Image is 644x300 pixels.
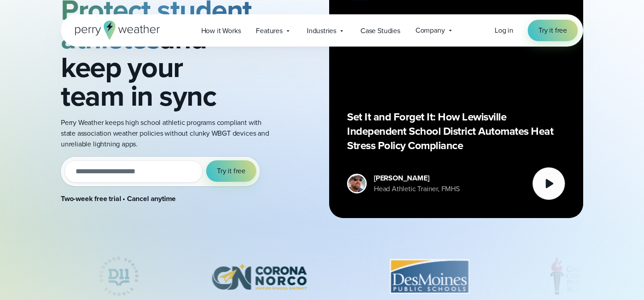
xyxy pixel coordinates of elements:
p: Set It and Forget It: How Lewisville Independent School District Automates Heat Stress Policy Com... [347,110,565,153]
div: [PERSON_NAME] [374,173,460,184]
div: 4 of 12 [195,254,322,299]
span: Features [256,26,283,36]
span: Log in [495,25,513,35]
div: 3 of 12 [85,254,152,299]
img: cody-henschke-headshot [348,175,365,192]
a: Case Studies [353,21,408,40]
img: Colorado-Springs-School-District.svg [85,254,152,299]
span: How it Works [201,26,241,36]
a: Try it free [528,20,578,41]
div: 5 of 12 [365,254,492,299]
button: Try it free [206,160,256,182]
strong: Two-week free trial • Cancel anytime [61,193,176,204]
span: Case Studies [360,26,400,36]
span: Company [415,25,445,36]
div: 6 of 12 [535,254,619,299]
span: Try it free [217,166,246,176]
p: Perry Weather keeps high school athletic programs compliant with state association weather polici... [61,117,270,150]
span: Try it free [538,25,567,36]
span: Industries [307,26,336,36]
img: Des-Moines-Public-Schools.svg [365,254,492,299]
div: Head Athletic Trainer, FMHS [374,184,460,194]
a: Log in [495,25,513,36]
img: Gwinnett-County-Public-Schools.svg [535,254,619,299]
img: Corona-Norco-Unified-School-District.svg [195,254,322,299]
a: How it Works [194,21,249,40]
